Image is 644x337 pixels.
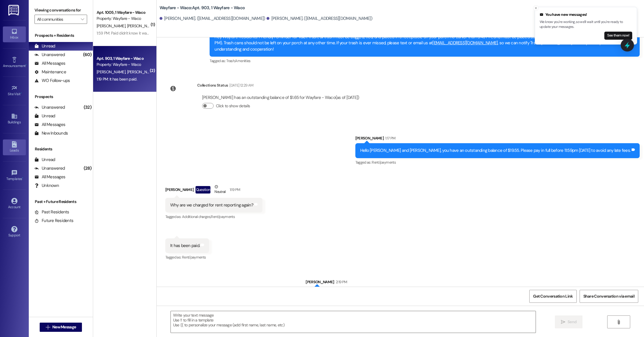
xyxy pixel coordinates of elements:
[160,16,265,22] div: [PERSON_NAME]. ([EMAIL_ADDRESS][DOMAIN_NAME])
[360,148,631,154] div: Hello [PERSON_NAME] and [PERSON_NAME], you have an outstanding balance of $19.55. Please pay in f...
[432,40,498,46] a: [EMAIL_ADDRESS][DOMAIN_NAME]
[34,157,55,163] div: Unread
[34,130,68,136] div: New Inbounds
[202,95,359,101] div: [PERSON_NAME] has an outstanding balance of $1.65 for Wayfare - Waco (as of [DATE])
[3,139,26,155] a: Leads
[46,325,50,330] i: 
[3,168,26,183] a: Templates •
[182,255,206,260] span: Rent/payments
[34,218,73,224] div: Future Residents
[34,78,70,84] div: WO Follow-ups
[228,187,240,193] div: 1:19 PM
[334,279,347,285] div: 2:19 PM
[127,69,156,74] span: [PERSON_NAME]
[97,23,127,28] span: [PERSON_NAME]
[533,5,539,11] button: Close toast
[170,243,200,249] div: It has been paid.
[583,293,635,299] span: Share Conversation via email
[267,16,372,22] div: [PERSON_NAME]. ([EMAIL_ADDRESS][DOMAIN_NAME])
[81,17,84,22] i: 
[540,12,632,18] div: You have new messages!
[165,212,262,221] div: Tagged as:
[213,184,227,196] div: Neutral
[210,57,640,65] div: Tagged as:
[97,62,150,68] div: Property: Wayfare - Waco
[228,82,253,88] div: [DATE] 12:29 AM
[616,320,621,324] i: 
[165,184,262,198] div: [PERSON_NAME]
[127,23,156,28] span: [PERSON_NAME]
[40,323,82,332] button: New Message
[52,324,76,330] span: New Message
[165,253,209,261] div: Tagged as:
[170,202,253,208] div: Why are we charged for rent reporting again?
[97,9,150,16] div: Apt. 1005, 1 Wayfare - Waco
[235,58,250,63] span: Amenities
[160,5,245,11] b: Wayfare - Waco: Apt. 903, 1 Wayfare - Waco
[34,6,87,15] label: Viewing conversations for
[197,82,228,88] div: Collections Status
[8,5,20,16] img: ResiDesk Logo
[306,279,640,287] div: [PERSON_NAME]
[22,176,23,180] span: •
[384,135,395,141] div: 1:17 PM
[555,315,583,328] button: Send
[355,135,640,143] div: [PERSON_NAME]
[82,50,93,59] div: (60)
[372,160,396,165] span: Rent/payments
[97,55,150,62] div: Apt. 903, 1 Wayfare - Waco
[29,32,93,39] div: Prospects + Residents
[355,158,640,166] div: Tagged as:
[29,199,93,205] div: Past + Future Residents
[34,165,65,171] div: Unanswered
[182,214,211,219] span: Additional charges ,
[21,91,22,95] span: •
[82,164,93,173] div: (28)
[604,32,632,40] button: See them now!
[216,103,250,109] label: Click to show details
[26,63,26,67] span: •
[34,60,65,66] div: All Messages
[97,16,150,22] div: Property: Wayfare - Waco
[34,69,66,75] div: Maintenance
[82,103,93,112] div: (32)
[34,104,65,110] div: Unanswered
[195,186,211,193] div: Question
[568,319,576,325] span: Send
[97,76,137,82] div: 1:19 PM: It has been paid.
[3,26,26,42] a: Inbox
[29,146,93,152] div: Residents
[29,94,93,100] div: Prospects
[37,15,78,24] input: All communities
[34,209,69,215] div: Past Residents
[580,290,638,303] button: Share Conversation via email
[34,43,55,49] div: Unread
[529,290,576,303] button: Get Conversation Link
[34,183,59,189] div: Unknown
[3,196,26,212] a: Account
[533,293,573,299] span: Get Conversation Link
[3,83,26,99] a: Site Visit •
[3,111,26,127] a: Buildings
[34,174,65,180] div: All Messages
[561,320,565,324] i: 
[211,214,235,219] span: Rent/payments
[34,122,65,128] div: All Messages
[34,113,55,119] div: Unread
[540,20,632,30] p: We know you're working, so we'll wait until you're ready to update your messages.
[97,30,240,36] div: 1:59 PM: Paid didn't know it was there why don't it go in with rent why does it post after
[214,34,630,52] div: Hey Wayfare Residents! Friendly reminder for Valet Trash, all trash must be bagged, tied, and pla...
[34,52,65,58] div: Unanswered
[3,224,26,240] a: Support
[226,58,235,63] span: Trash ,
[97,69,127,74] span: [PERSON_NAME]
